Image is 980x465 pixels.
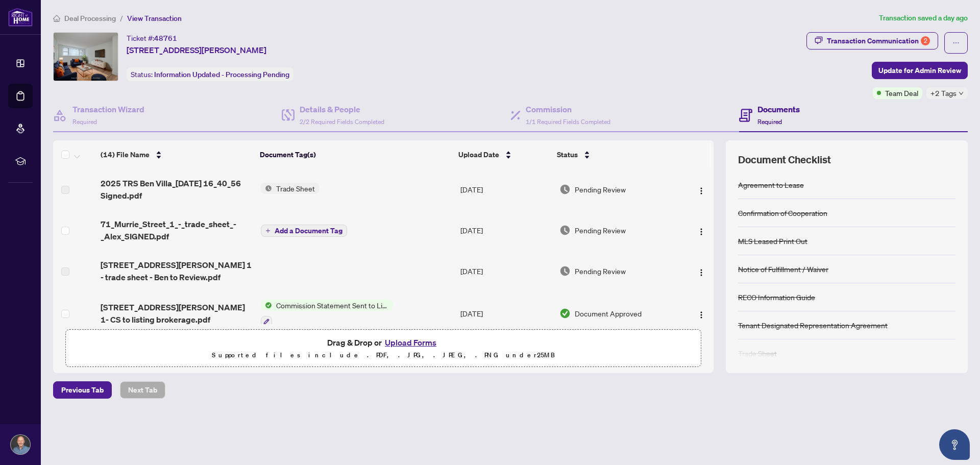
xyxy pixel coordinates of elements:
[757,118,782,126] span: Required
[575,184,626,195] span: Pending Review
[275,227,342,234] span: Add a Document Tag
[382,336,439,349] button: Upload Forms
[738,179,804,190] div: Agreement to Lease
[827,33,930,49] div: Transaction Communication
[154,34,177,43] span: 48761
[261,183,272,194] img: Status Icon
[261,225,347,237] button: Add a Document Tag
[261,300,393,327] button: Status IconCommission Statement Sent to Listing Brokerage
[8,8,33,27] img: logo
[261,183,319,194] button: Status IconTrade Sheet
[806,32,938,50] button: Transaction Communication2
[272,300,393,311] span: Commission Statement Sent to Listing Brokerage
[693,263,709,279] button: Logo
[72,118,97,126] span: Required
[120,12,123,24] li: /
[454,140,553,169] th: Upload Date
[553,140,676,169] th: Status
[101,149,150,160] span: (14) File Name
[300,118,384,126] span: 2/2 Required Fields Completed
[456,291,555,335] td: [DATE]
[879,12,968,24] article: Transaction saved a day ago
[127,32,177,44] div: Ticket #:
[120,381,165,399] button: Next Tab
[878,62,961,79] span: Update for Admin Review
[526,103,610,115] h4: Commission
[575,308,642,319] span: Document Approved
[738,153,831,167] span: Document Checklist
[526,118,610,126] span: 1/1 Required Fields Completed
[952,39,960,46] span: ellipsis
[456,210,555,251] td: [DATE]
[738,263,828,275] div: Notice of Fulfillment / Waiver
[693,222,709,238] button: Logo
[930,87,957,99] span: +2 Tags
[300,103,384,115] h4: Details & People
[72,103,144,115] h4: Transaction Wizard
[327,336,439,349] span: Drag & Drop or
[738,291,815,303] div: RECO Information Guide
[559,308,571,319] img: Document Status
[53,15,60,22] span: home
[101,301,252,326] span: [STREET_ADDRESS][PERSON_NAME] 1- CS to listing brokerage.pdf
[693,305,709,322] button: Logo
[61,382,104,398] span: Previous Tab
[939,429,970,460] button: Open asap
[458,149,499,160] span: Upload Date
[66,330,701,368] span: Drag & Drop orUpload FormsSupported files include .PDF, .JPG, .JPEG, .PNG under25MB
[557,149,578,160] span: Status
[885,87,918,99] span: Team Deal
[54,33,118,81] img: IMG-W12240325_1.jpg
[697,187,705,195] img: Logo
[101,218,252,242] span: 71_Murrie_Street_1_-_trade_sheet_-_Alex_SIGNED.pdf
[127,44,266,56] span: [STREET_ADDRESS][PERSON_NAME]
[757,103,800,115] h4: Documents
[101,259,252,283] span: [STREET_ADDRESS][PERSON_NAME] 1 - trade sheet - Ben to Review.pdf
[72,349,695,361] p: Supported files include .PDF, .JPG, .JPEG, .PNG under 25 MB
[154,70,289,79] span: Information Updated - Processing Pending
[697,228,705,236] img: Logo
[559,225,571,236] img: Document Status
[101,177,252,202] span: 2025 TRS Ben Villa_[DATE] 16_40_56 Signed.pdf
[127,67,293,81] div: Status:
[559,265,571,277] img: Document Status
[265,228,271,233] span: plus
[738,235,807,247] div: MLS Leased Print Out
[272,183,319,194] span: Trade Sheet
[127,14,182,23] span: View Transaction
[261,300,272,311] img: Status Icon
[697,268,705,277] img: Logo
[872,62,968,79] button: Update for Admin Review
[559,184,571,195] img: Document Status
[256,140,455,169] th: Document Tag(s)
[53,381,112,399] button: Previous Tab
[456,251,555,291] td: [DATE]
[697,311,705,319] img: Logo
[96,140,256,169] th: (14) File Name
[64,14,116,23] span: Deal Processing
[738,207,827,218] div: Confirmation of Cooperation
[693,181,709,198] button: Logo
[456,169,555,210] td: [DATE]
[738,320,888,331] div: Tenant Designated Representation Agreement
[921,36,930,45] div: 2
[959,91,964,96] span: down
[11,435,30,454] img: Profile Icon
[575,225,626,236] span: Pending Review
[575,265,626,277] span: Pending Review
[261,224,347,237] button: Add a Document Tag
